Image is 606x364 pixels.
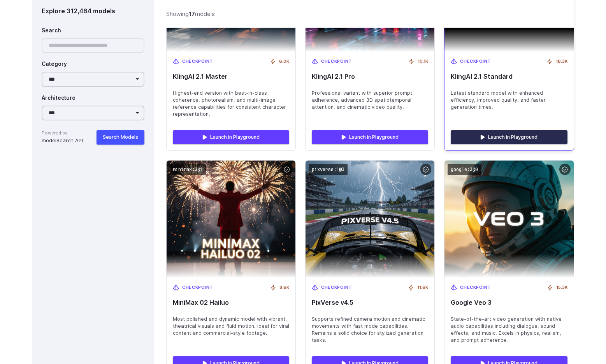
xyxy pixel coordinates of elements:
a: Launch in Playground [173,130,289,144]
img: PixVerse v4.5 [306,161,434,278]
code: minimax:3@1 [170,164,206,175]
select: Architecture [42,106,145,121]
span: PixVerse v4.5 [312,299,428,306]
span: State-of-the-art video generation with native audio capabilities including dialogue, sound effect... [451,316,567,344]
a: Launch in Playground [312,130,428,144]
span: Professional variant with superior prompt adherence, advanced 3D spatiotemporal attention, and ci... [312,90,428,111]
span: Checkpoint [182,58,213,65]
span: 15.3K [556,284,567,291]
span: 6.0K [279,58,289,65]
span: Google Veo 3 [451,299,567,306]
span: KlingAI 2.1 Pro [312,73,428,80]
span: KlingAI 2.1 Master [173,73,289,80]
a: Launch in Playground [451,130,567,144]
label: Architecture [42,94,76,102]
span: Checkpoint [460,58,491,65]
span: Latest standard model with enhanced efficiency, improved quality, and faster generation times. [451,90,567,111]
span: MiniMax 02 Hailuo [173,299,289,306]
span: Checkpoint [321,58,352,65]
span: 16.3K [556,58,567,65]
span: KlingAI 2.1 Standard [451,73,567,80]
div: Explore 312,464 models [42,6,145,16]
label: Search [42,27,61,35]
a: modelSearch API [42,137,83,145]
img: MiniMax 02 Hailuo [167,161,295,278]
button: Search Models [97,130,144,144]
span: 10.1K [418,58,428,65]
code: google:3@0 [448,164,481,175]
span: Highest-end version with best-in-class coherence, photorealism, and multi-image reference capabil... [173,90,289,118]
span: 11.6K [417,284,428,291]
span: 8.6K [279,284,289,291]
span: Checkpoint [182,284,213,291]
span: Most polished and dynamic model with vibrant, theatrical visuals and fluid motion. Ideal for vira... [173,316,289,337]
span: Checkpoint [460,284,491,291]
img: Google Veo 3 [444,161,573,278]
strong: 17 [189,11,195,17]
span: Powered by [42,130,83,137]
span: Checkpoint [321,284,352,291]
span: Supports refined camera motion and cinematic movements with fast mode capabilities. Remains a sol... [312,316,428,344]
code: pixverse:1@3 [309,164,348,175]
label: Category [42,60,67,69]
select: Category [42,72,145,87]
div: Showing models [166,9,215,18]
